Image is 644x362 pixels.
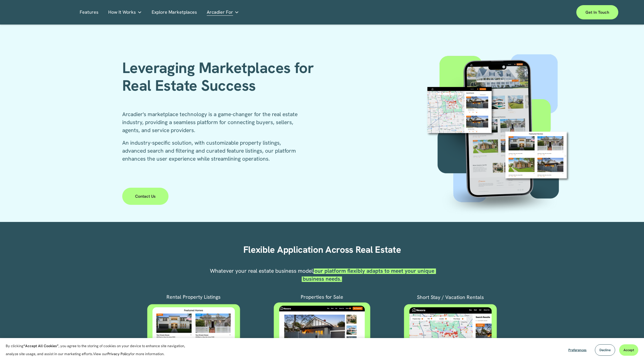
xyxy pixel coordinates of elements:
span: Arcadier For [207,8,233,16]
button: Accept [619,344,638,356]
p: Properties for Sale [259,293,385,301]
p: By clicking , you agree to the storing of cookies on your device to enhance site navigation, anal... [6,342,191,358]
a: Contact Us [122,188,169,205]
a: Get in touch [576,5,618,19]
h2: Flexible Application Across Real Estate [225,244,419,256]
button: Decline [595,344,615,356]
p: Rental Property Listings [156,293,231,301]
p: Whatever your real estate business model, [208,267,436,283]
a: Privacy Policy [107,351,130,356]
strong: our platform flexibly adapts to meet your unique business needs. [303,267,436,282]
span: How It Works [108,8,136,16]
a: folder dropdown [207,8,239,17]
p: Arcadier's marketplace technology is a game-changer for the real estate industry, providing a sea... [122,110,303,134]
p: An industry-specific solution, with customizable property listings, advanced search and filtering... [122,139,303,163]
strong: “Accept All Cookies” [23,343,59,348]
button: Preferences [564,344,591,356]
p: Short Stay / Vacation Rentals [396,293,505,301]
span: Preferences [568,348,587,352]
a: folder dropdown [108,8,142,17]
a: Explore Marketplaces [152,8,197,17]
span: Decline [599,348,611,352]
h1: Leveraging Marketplaces for Real Estate Success [122,59,320,95]
a: Features [80,8,99,17]
span: Accept [623,348,634,352]
img: Arcadier [26,8,69,17]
